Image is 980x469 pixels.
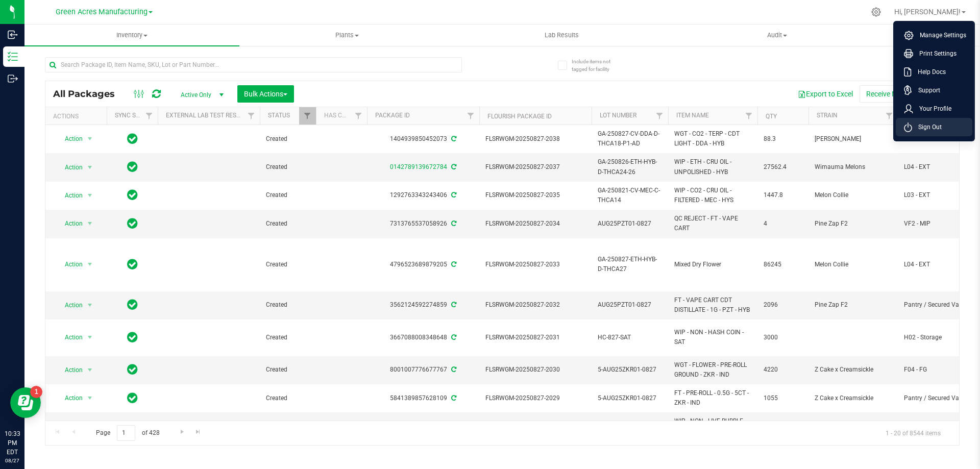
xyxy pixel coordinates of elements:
[815,219,892,229] span: Pine Zap F2
[450,301,456,308] span: Sync from Compliance System
[600,112,636,119] a: Lot Number
[365,260,481,269] div: 4796523689879205
[56,216,83,231] span: Action
[115,112,154,119] a: Sync Status
[462,107,479,125] a: Filter
[244,90,287,98] span: Bulk Actions
[598,157,662,177] span: GA-250826-ETH-HYB-D-THCA24-26
[8,73,18,84] inline-svg: Outbound
[56,330,83,344] span: Action
[764,393,802,403] span: 1055
[84,132,96,146] span: select
[56,188,83,203] span: Action
[127,391,138,405] span: In Sync
[84,257,96,271] span: select
[674,214,751,233] span: QC REJECT - FT - VAPE CART
[912,85,940,95] span: Support
[674,186,751,205] span: WIP - CO2 - CRU OIL - FILTERED - MEC - HYS
[485,134,585,144] span: FLSRWGM-20250827-2038
[5,457,20,464] p: 08/27
[266,134,310,144] span: Created
[266,365,310,375] span: Created
[127,257,138,271] span: In Sync
[904,300,968,310] span: Pantry / Secured Vault
[127,362,138,377] span: In Sync
[912,122,942,132] span: Sign Out
[141,107,158,125] a: Filter
[8,52,18,62] inline-svg: Inventory
[450,220,456,227] span: Sync from Compliance System
[485,219,585,229] span: FLSRWGM-20250827-2034
[904,190,968,200] span: L03 - EXT
[531,31,593,40] span: Lab Results
[815,162,892,172] span: Wimauma Melons
[53,113,103,120] div: Actions
[674,260,751,269] span: Mixed Dry Flower
[240,31,454,40] span: Plants
[266,260,310,269] span: Created
[877,425,949,440] span: 1 - 20 of 8544 items
[764,162,802,172] span: 27562.4
[487,113,552,120] a: Flourish Package ID
[266,333,310,342] span: Created
[84,160,96,175] span: select
[243,107,260,125] a: Filter
[791,85,860,103] button: Export to Excel
[815,190,892,200] span: Melon Collie
[914,30,966,40] span: Manage Settings
[84,188,96,203] span: select
[8,30,18,40] inline-svg: Inbound
[45,57,462,72] input: Search Package ID, Item Name, SKU, Lot or Part Number...
[904,393,968,403] span: Pantry / Secured Vault
[84,330,96,344] span: select
[881,107,898,125] a: Filter
[674,388,751,408] span: FT - PRE-ROLL - 0.5G - 5CT - ZKR - IND
[674,295,751,315] span: FT - VAPE CART CDT DISTILLATE - 1G - PZT - HYB
[913,48,957,59] span: Print Settings
[365,300,481,310] div: 3562124592274859
[84,298,96,312] span: select
[913,104,951,114] span: Your Profile
[30,386,42,398] iframe: Resource center unread badge
[191,425,206,439] a: Go to the last page
[670,31,884,40] span: Audit
[24,24,239,46] a: Inventory
[24,31,239,40] span: Inventory
[175,425,189,439] a: Go to the next page
[764,300,802,310] span: 2096
[56,298,83,312] span: Action
[674,328,751,347] span: WIP - NON - HASH COIN - SAT
[870,7,883,17] div: Manage settings
[454,24,669,46] a: Lab Results
[485,393,585,403] span: FLSRWGM-20250827-2029
[598,365,662,375] span: 5-AUG25ZKR01-0827
[741,107,757,125] a: Filter
[598,333,662,342] span: HC-827-SAT
[598,255,662,274] span: GA-250827-ETH-HYB-D-THCA27
[766,113,777,120] a: Qty
[390,163,447,170] a: 0142789139672784
[485,300,585,310] span: FLSRWGM-20250827-2032
[912,67,946,77] span: Help Docs
[127,216,138,231] span: In Sync
[266,393,310,403] span: Created
[365,134,481,144] div: 1404939850452073
[674,360,751,380] span: WGT - FLOWER - PRE-ROLL GROUND - ZKR - IND
[117,425,135,441] input: 1
[598,129,662,149] span: GA-250827-CV-DDA-D-THCA18-P1-AD
[817,112,838,119] a: Strain
[87,425,168,441] span: Page of 428
[365,190,481,200] div: 1292763343243406
[365,393,481,403] div: 5841389857628109
[572,58,623,73] span: Include items not tagged for facility
[904,85,968,95] a: Support
[316,107,367,125] th: Has COA
[485,162,585,172] span: FLSRWGM-20250827-2037
[485,365,585,375] span: FLSRWGM-20250827-2030
[485,190,585,200] span: FLSRWGM-20250827-2035
[299,107,316,125] a: Filter
[670,24,885,46] a: Audit
[56,257,83,271] span: Action
[676,112,709,119] a: Item Name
